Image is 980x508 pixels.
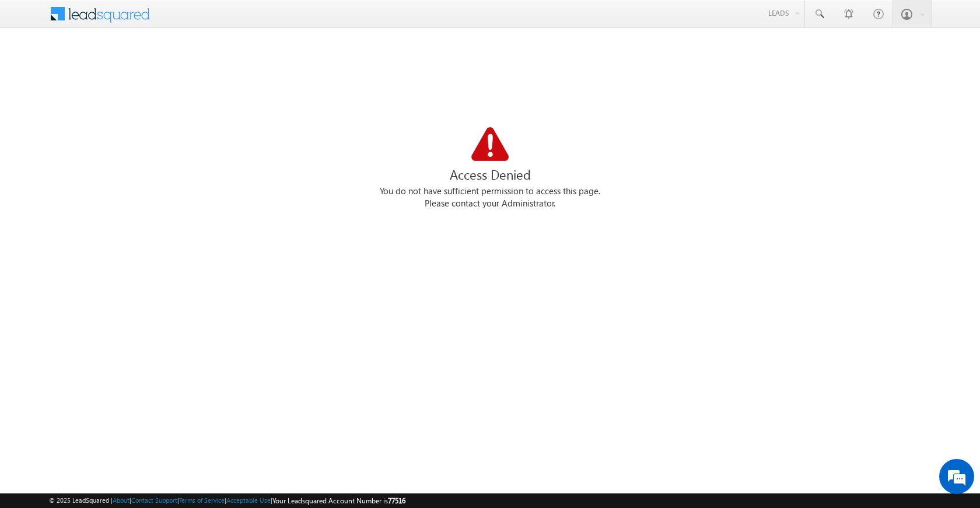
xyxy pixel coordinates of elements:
a: Acceptable Use [226,496,271,504]
span: © 2025 LeadSquared | | | | | [49,495,405,506]
img: Access Denied [471,127,509,161]
div: Access Denied [49,163,931,185]
span: Your Leadsquared Account Number is [272,496,405,505]
div: Please contact your Administrator. [49,198,931,210]
a: Terms of Service [179,496,225,504]
div: You do not have sufficient permission to access this page. [49,185,931,198]
span: 77516 [388,496,405,505]
a: About [113,496,129,504]
a: Contact Support [131,496,177,504]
